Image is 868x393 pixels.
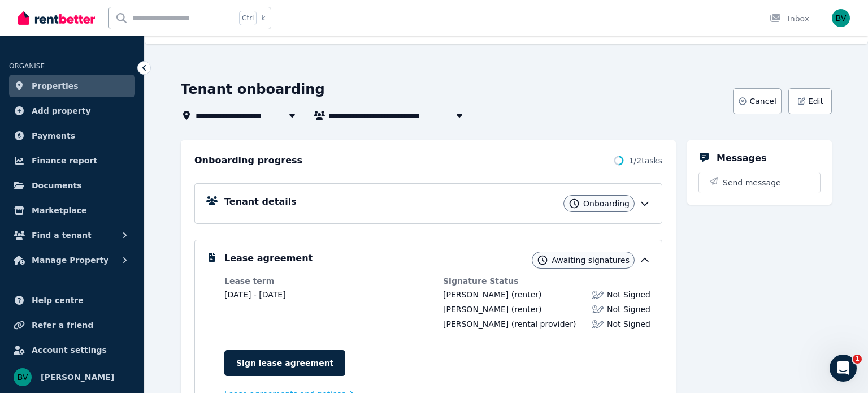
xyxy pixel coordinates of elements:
[830,355,857,382] iframe: Intercom live chat
[194,154,302,167] h2: Onboarding progress
[699,172,820,193] button: Send message
[832,9,850,27] img: Benmon Mammen Varghese
[32,179,82,192] span: Documents
[592,318,604,330] img: Lease not signed
[607,304,650,315] span: Not Signed
[749,96,776,107] span: Cancel
[224,289,432,300] dd: [DATE] - [DATE]
[9,62,45,70] span: ORGANISE
[723,177,781,188] span: Send message
[607,318,650,330] span: Not Signed
[9,149,135,172] a: Finance report
[717,152,766,165] h5: Messages
[607,289,650,300] span: Not Signed
[32,104,91,118] span: Add property
[443,319,509,329] span: [PERSON_NAME]
[224,252,313,265] h5: Lease agreement
[261,14,265,23] span: k
[32,228,92,242] span: Find a tenant
[239,11,257,25] span: Ctrl
[443,305,509,314] span: [PERSON_NAME]
[443,275,650,287] dt: Signature Status
[9,199,135,222] a: Marketplace
[583,198,630,209] span: Onboarding
[181,80,325,98] h1: Tenant onboarding
[32,79,79,93] span: Properties
[14,368,32,386] img: Benmon Mammen Varghese
[552,254,630,266] span: Awaiting signatures
[32,343,107,357] span: Account settings
[224,195,297,209] h5: Tenant details
[733,88,781,114] button: Cancel
[443,318,576,330] div: (rental provider)
[443,304,541,315] div: (renter)
[9,314,135,336] a: Refer a friend
[788,88,832,114] button: Edit
[224,350,345,376] a: Sign lease agreement
[592,289,604,300] img: Lease not signed
[9,100,135,122] a: Add property
[629,155,662,166] span: 1 / 2 tasks
[9,75,135,97] a: Properties
[18,10,95,27] img: RentBetter
[32,154,97,167] span: Finance report
[9,174,135,197] a: Documents
[9,289,135,312] a: Help centre
[9,249,135,271] button: Manage Property
[443,289,541,300] div: (renter)
[592,304,604,315] img: Lease not signed
[32,204,86,217] span: Marketplace
[808,96,823,107] span: Edit
[32,253,108,267] span: Manage Property
[32,318,93,332] span: Refer a friend
[9,339,135,361] a: Account settings
[32,293,84,307] span: Help centre
[770,13,809,24] div: Inbox
[224,275,432,287] dt: Lease term
[443,290,509,299] span: [PERSON_NAME]
[9,124,135,147] a: Payments
[41,370,114,384] span: [PERSON_NAME]
[853,355,862,364] span: 1
[9,224,135,247] button: Find a tenant
[32,129,75,142] span: Payments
